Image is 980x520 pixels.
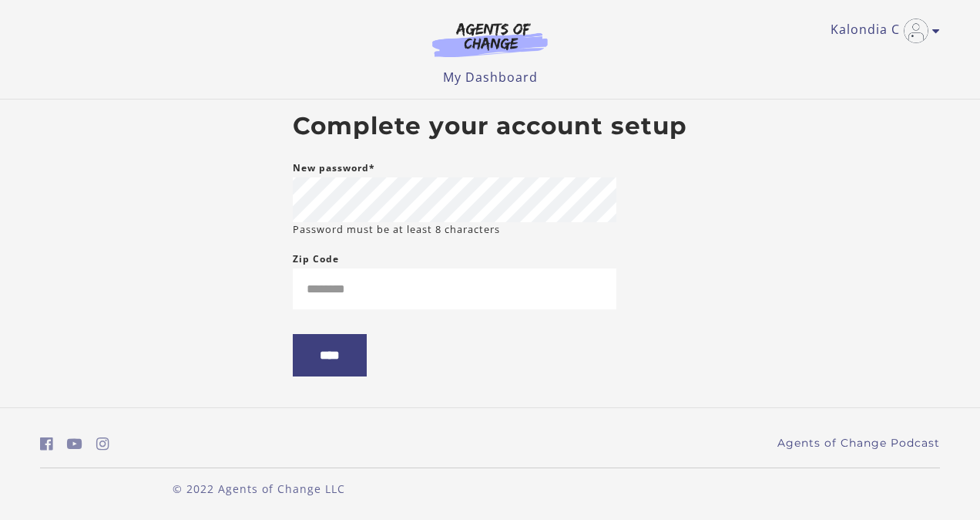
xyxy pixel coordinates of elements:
[777,435,940,451] a: Agents of Change Podcast
[96,433,109,455] a: https://www.instagram.com/agentsofchangeprep/ (Open in a new window)
[67,437,82,451] i: https://www.youtube.com/c/AgentsofChangeTestPrepbyMeaganMitchell (Open in a new window)
[443,69,538,86] a: My Dashboard
[293,222,500,237] small: Password must be at least 8 characters
[416,22,564,57] img: Agents of Change Logo
[40,433,53,455] a: https://www.facebook.com/groups/aswbtestprep (Open in a new window)
[293,159,375,177] label: New password*
[40,481,478,497] p: © 2022 Agents of Change LLC
[293,112,687,141] h2: Complete your account setup
[293,250,339,268] label: Zip Code
[831,19,932,43] a: Toggle menu
[96,437,109,451] i: https://www.instagram.com/agentsofchangeprep/ (Open in a new window)
[40,437,53,451] i: https://www.facebook.com/groups/aswbtestprep (Open in a new window)
[67,433,82,455] a: https://www.youtube.com/c/AgentsofChangeTestPrepbyMeaganMitchell (Open in a new window)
